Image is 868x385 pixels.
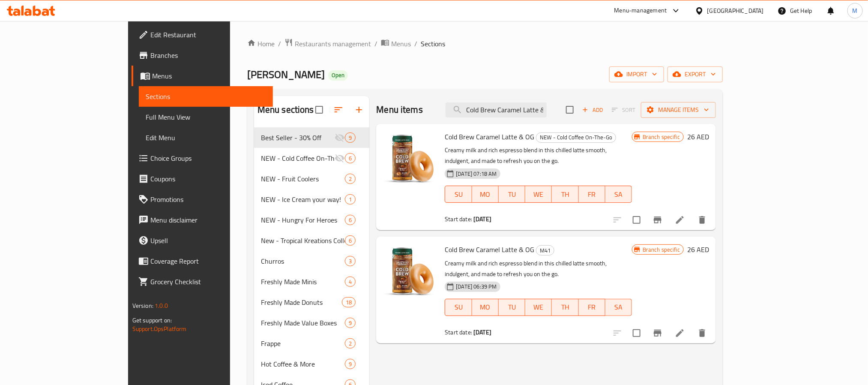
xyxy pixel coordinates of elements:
a: Coupons [132,168,273,189]
button: TH [552,299,578,316]
b: [DATE] [473,327,491,338]
span: 1.0.0 [155,300,168,311]
span: 6 [345,154,355,162]
span: TH [555,188,575,201]
span: Edit Menu [146,132,266,143]
span: Frappe [261,338,345,349]
b: [DATE] [473,214,491,225]
svg: Inactive section [335,132,345,143]
span: Full Menu View [146,112,266,122]
a: Menus [132,66,273,86]
div: items [345,194,356,205]
span: Add [581,105,604,115]
span: MO [476,301,495,313]
span: New - Tropical Kreations Collection [261,235,345,246]
span: 3 [345,257,355,265]
a: Menus [381,38,411,49]
h2: Menu sections [257,103,314,116]
div: [GEOGRAPHIC_DATA] [707,6,764,15]
span: Coupons [150,174,266,184]
span: Cold Brew Caramel Latte & OG [445,130,534,143]
h6: 26 AED [687,131,709,143]
span: 18 [342,298,355,307]
input: search [446,102,547,117]
span: 9 [345,360,355,368]
a: Support.OpsPlatform [132,323,187,334]
li: / [374,39,377,49]
button: delete [692,323,712,343]
div: items [342,297,356,307]
button: import [609,66,664,82]
a: Branches [132,45,273,66]
span: Sections [146,91,266,102]
div: Freshly Made Donuts [261,297,342,307]
span: Best Seller - 30% Off [261,132,335,143]
span: Grocery Checklist [150,277,266,287]
div: Freshly Made Donuts18 [254,292,370,313]
img: Cold Brew Caramel Latte & OG [383,244,438,298]
button: Branch-specific-item [647,210,668,230]
button: SA [605,299,632,316]
span: export [674,69,716,80]
span: SU [449,188,468,201]
span: Upsell [150,235,266,246]
div: Freshly Made Minis4 [254,271,370,292]
span: Branch specific [639,133,683,141]
div: Best Seller - 30% Off9 [254,127,370,148]
a: Edit menu item [675,328,685,338]
span: Freshly Made Value Boxes [261,318,345,328]
span: Churros [261,256,345,266]
a: Menu disclaimer [132,210,273,230]
div: items [345,153,356,163]
button: WE [525,299,552,316]
button: SU [445,186,472,203]
div: NEW - Cold Coffee On-The-Go6 [254,148,370,168]
div: items [345,359,356,369]
div: NEW - Hungry For Heroes6 [254,210,370,230]
button: TU [499,299,525,316]
a: Restaurants management [284,38,371,49]
div: Frappe2 [254,333,370,354]
div: Open [328,70,348,81]
li: / [414,39,417,49]
button: FR [579,186,605,203]
span: Choice Groups [150,153,266,163]
div: M41 [536,245,554,256]
h2: Menu items [376,103,423,116]
span: Start date: [445,214,472,225]
span: [DATE] 06:39 PM [452,283,500,291]
button: delete [692,210,712,230]
span: Get support on: [132,315,172,326]
button: FR [579,299,605,316]
span: TU [502,301,522,313]
button: MO [472,186,499,203]
span: NEW - Hungry For Heroes [261,215,345,225]
nav: breadcrumb [247,38,723,49]
div: Hot Coffee & More9 [254,354,370,374]
span: [PERSON_NAME] [247,65,325,84]
span: Sections [421,39,445,49]
a: Edit Restaurant [132,24,273,45]
button: Add [579,103,606,117]
a: Edit menu item [675,215,685,225]
div: Freshly Made Minis [261,277,345,287]
span: Start date: [445,327,472,338]
h6: 26 AED [687,244,709,256]
span: SA [609,301,629,313]
button: SU [445,299,472,316]
span: TH [555,301,575,313]
a: Edit Menu [139,127,273,148]
div: items [345,256,356,266]
span: 2 [345,175,355,183]
span: Sort sections [328,99,349,120]
div: NEW - Cold Coffee On-The-Go [261,153,335,163]
span: WE [529,188,548,201]
button: Add section [349,99,369,120]
span: SU [449,301,468,313]
span: import [616,69,657,80]
button: TU [499,186,525,203]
